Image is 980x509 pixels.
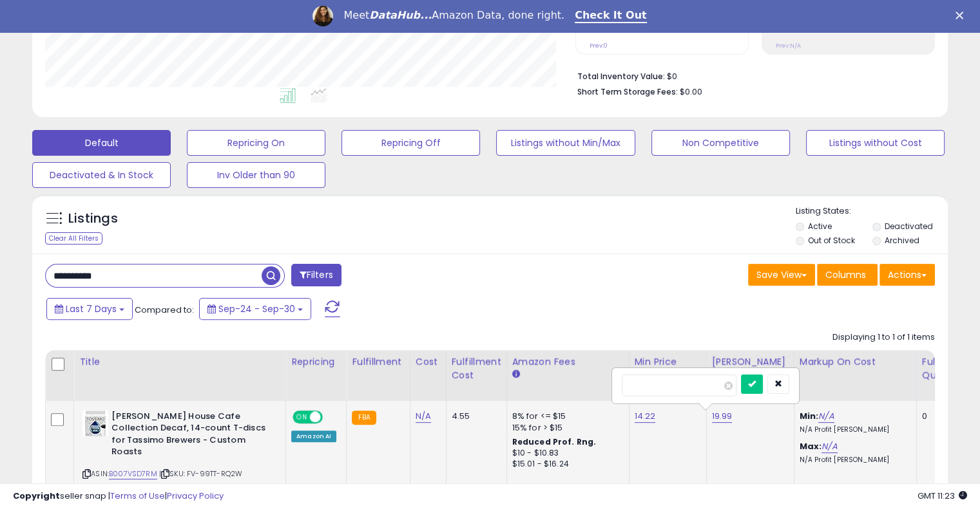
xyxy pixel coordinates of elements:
button: Columns [817,264,878,286]
p: N/A Profit [PERSON_NAME] [800,425,907,434]
div: Markup on Cost [800,355,911,369]
button: Actions [879,264,935,286]
button: Repricing Off [341,130,480,156]
span: 2025-10-8 11:23 GMT [918,490,967,502]
a: Privacy Policy [167,490,224,502]
label: Out of Stock [808,235,855,246]
button: Deactivated & In Stock [32,162,171,188]
th: The percentage added to the cost of goods (COGS) that forms the calculator for Min & Max prices. [794,350,916,401]
a: N/A [818,410,834,423]
b: Total Inventory Value: [577,71,665,82]
img: Profile image for Georgie [312,6,333,26]
div: Clear All Filters [45,232,102,245]
span: OFF [321,411,341,422]
p: N/A Profit [PERSON_NAME] [800,456,907,465]
b: [PERSON_NAME] House Cafe Collection Decaf, 14-count T-discs for Tassimo Brewers - Custom Roasts [111,411,268,461]
label: Active [808,221,832,232]
small: Prev: N/A [776,42,801,50]
div: Meet Amazon Data, done right. [343,9,564,22]
a: 19.99 [712,410,733,423]
b: Max: [800,440,822,452]
div: Cost [416,355,441,369]
button: Listings without Min/Max [496,130,635,156]
div: 15% for > $15 [512,422,619,434]
div: 4.55 [452,411,497,422]
a: Check It Out [575,9,647,23]
div: Amazon Fees [512,355,624,369]
button: Non Competitive [651,130,790,156]
p: Listing States: [796,205,948,217]
div: $10 - $10.83 [512,448,619,459]
span: | SKU: FV-99TT-RQ2W [159,468,242,479]
a: Terms of Use [110,490,165,502]
span: ON [294,411,310,422]
button: Listings without Cost [806,130,945,156]
label: Archived [884,235,919,246]
div: Close [956,12,968,19]
button: Filters [291,264,341,286]
div: Fulfillable Quantity [922,355,966,382]
button: Repricing On [187,130,325,156]
div: Fulfillment Cost [452,355,501,382]
span: Compared to: [135,304,194,316]
img: 41d0erxQowL._SL40_.jpg [82,411,108,436]
small: FBA [352,411,376,425]
button: Inv Older than 90 [187,162,325,188]
a: B007VSD7RM [109,468,157,479]
div: [PERSON_NAME] [712,355,789,369]
div: 0 [922,411,962,422]
div: 8% for <= $15 [512,411,619,422]
b: Min: [800,410,819,422]
div: Amazon AI [291,430,336,442]
span: Last 7 Days [66,302,117,315]
a: 14.22 [635,410,656,423]
li: $0 [577,68,925,83]
button: Default [32,130,171,156]
b: Reduced Prof. Rng. [512,436,597,447]
label: Deactivated [884,221,932,232]
div: seller snap | | [13,490,224,503]
b: Short Term Storage Fees: [577,86,678,97]
a: N/A [416,410,431,423]
strong: Copyright [13,490,60,502]
i: DataHub... [369,9,432,21]
a: N/A [821,440,837,453]
small: Prev: 0 [590,42,608,50]
h5: Listings [68,210,118,228]
div: Title [79,355,280,369]
div: Fulfillment [352,355,404,369]
span: Sep-24 - Sep-30 [218,302,295,315]
div: $15.01 - $16.24 [512,459,619,470]
button: Last 7 Days [46,298,133,320]
small: Amazon Fees. [512,369,520,380]
div: Displaying 1 to 1 of 1 items [832,331,935,344]
div: Min Price [635,355,701,369]
div: Repricing [291,355,341,369]
span: Columns [825,268,866,281]
span: $0.00 [680,86,702,98]
button: Save View [748,264,815,286]
button: Sep-24 - Sep-30 [199,298,311,320]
